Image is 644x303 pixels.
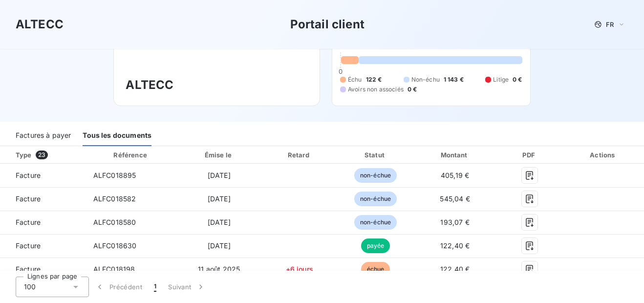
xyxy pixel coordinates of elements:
span: Facture [8,217,78,227]
span: ALFC018580 [93,218,136,226]
span: Non-échu [411,75,440,84]
span: échue [361,262,390,277]
span: 23 [36,151,48,159]
span: +6 jours [286,265,313,273]
span: FR [606,21,614,28]
span: non-échue [354,168,397,183]
span: Facture [8,194,78,204]
div: Tous les documents [83,126,151,146]
span: 405,19 € [441,171,469,179]
span: [DATE] [208,171,231,179]
span: 11 août 2025 [198,265,240,273]
span: 1 [154,282,156,292]
h3: ALTECC [16,16,64,33]
h3: Portail client [290,16,365,33]
span: Facture [8,241,78,251]
span: Litige [493,75,509,84]
span: 122 € [366,75,382,84]
div: PDF [499,150,561,160]
span: 122,40 € [440,265,470,273]
span: ALFC018198 [93,265,135,273]
button: Suivant [162,277,212,297]
div: Actions [565,150,642,160]
span: [DATE] [208,218,231,226]
span: 0 [339,67,343,75]
div: Montant [415,150,494,160]
div: Statut [340,150,411,160]
span: non-échue [354,192,397,206]
span: 193,07 € [440,218,469,226]
span: Échu [348,75,362,84]
button: 1 [148,277,162,297]
span: ALFC018895 [93,171,136,179]
span: [DATE] [208,241,231,250]
span: 100 [24,282,36,292]
span: [DATE] [208,195,231,203]
div: Référence [113,151,147,159]
span: ALFC018582 [93,195,136,203]
span: 1 143 € [444,75,464,84]
span: 0 € [513,75,522,84]
span: Facture [8,264,78,274]
span: 122,40 € [440,241,470,250]
span: ALFC018630 [93,241,137,250]
div: Émise le [179,150,259,160]
div: Type [10,150,84,160]
span: payée [361,238,390,253]
span: 545,04 € [440,195,470,203]
span: non-échue [354,215,397,230]
span: Avoirs non associés [348,85,404,94]
div: Retard [263,150,336,160]
div: Factures à payer [16,126,71,146]
button: Précédent [89,277,148,297]
h3: ALTECC [126,76,308,94]
span: 0 € [408,85,417,94]
span: Facture [8,171,78,180]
